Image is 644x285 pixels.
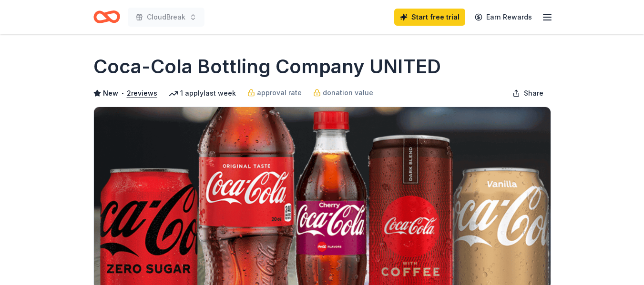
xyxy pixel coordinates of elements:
[121,89,124,97] span: •
[147,11,185,23] span: CloudBreak
[93,53,441,80] h1: Coca-Cola Bottling Company UNITED
[505,84,551,103] button: Share
[103,88,118,99] span: New
[524,88,543,99] span: Share
[394,9,465,26] a: Start free trial
[323,87,373,98] span: donation value
[93,6,120,28] a: Home
[128,8,204,27] button: CloudBreak
[127,88,157,99] button: 2reviews
[247,87,302,98] a: approval rate
[257,87,302,98] span: approval rate
[469,9,538,26] a: Earn Rewards
[169,88,236,99] div: 1 apply last week
[313,87,373,98] a: donation value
